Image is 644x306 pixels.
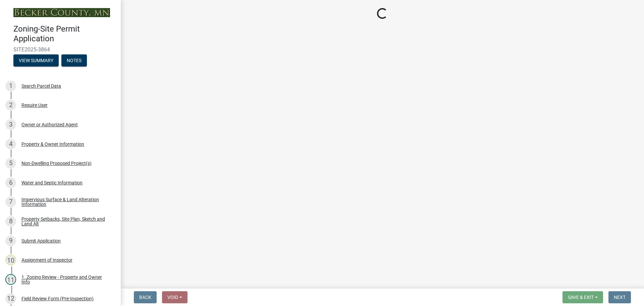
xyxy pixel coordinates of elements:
[5,158,16,169] div: 5
[21,161,92,166] div: Non-Dwelling Proposed Project(s)
[21,84,61,88] div: Search Parcel Data
[167,295,178,300] span: Void
[614,295,626,300] span: Next
[5,216,16,227] div: 8
[5,119,16,130] div: 3
[5,177,16,188] div: 6
[5,293,16,304] div: 12
[139,295,151,300] span: Back
[13,24,115,44] h4: Zoning-Site Permit Application
[61,58,87,63] wm-modal-confirm: Notes
[21,103,48,107] div: Require User
[13,54,59,67] button: View Summary
[162,291,187,303] button: Void
[568,295,594,300] span: Save & Exit
[21,275,110,284] div: 1. Zoning Review - Property and Owner Info
[13,46,107,53] span: SITE2025-3864
[21,142,84,146] div: Property & Owner Information
[21,217,110,226] div: Property Setbacks, Site Plan, Sketch and Land Alt
[5,81,16,91] div: 1
[21,238,61,243] div: Submit Application
[61,54,87,67] button: Notes
[21,180,83,185] div: Water and Septic Information
[13,58,59,63] wm-modal-confirm: Summary
[21,258,72,262] div: Assignment of Inspector
[5,139,16,149] div: 4
[562,291,603,303] button: Save & Exit
[5,274,16,285] div: 11
[13,8,110,17] img: Becker County, Minnesota
[21,197,110,207] div: Impervious Surface & Land Alteration Information
[5,196,16,207] div: 7
[5,100,16,111] div: 2
[5,235,16,246] div: 9
[21,122,78,127] div: Owner or Authorized Agent
[134,291,157,303] button: Back
[5,255,16,265] div: 10
[608,291,631,303] button: Next
[21,296,94,301] div: Field Review Form (Pre-Inspection)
